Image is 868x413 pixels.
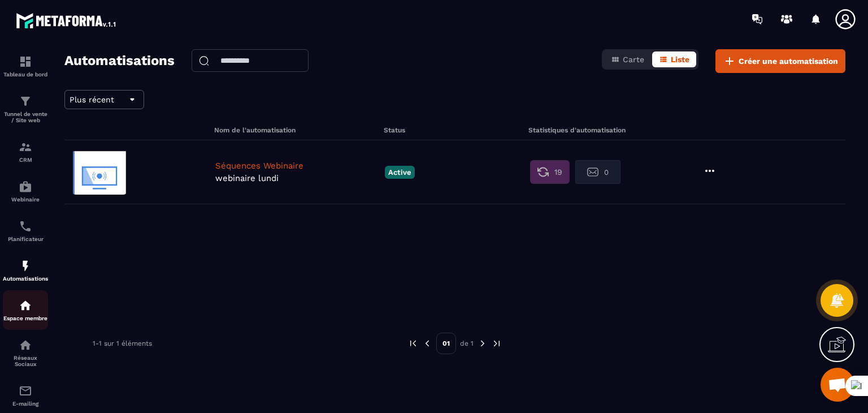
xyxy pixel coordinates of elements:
p: de 1 [460,339,474,348]
p: Espace membre [3,315,48,321]
a: formationformationTunnel de vente / Site web [3,86,48,132]
a: formationformationTableau de bord [3,46,48,86]
a: automationsautomationsWebinaire [3,171,48,211]
span: Créer une automatisation [739,55,838,67]
h6: Statistiques d'automatisation [528,126,670,134]
img: second stat [587,166,598,178]
button: Créer une automatisation [715,49,845,73]
a: formationformationCRM [3,132,48,171]
span: Liste [671,55,689,64]
img: social-network [19,338,32,352]
img: formation [19,55,32,68]
img: first stat [537,166,549,178]
img: next [492,338,502,349]
img: prev [422,338,432,349]
a: social-networksocial-networkRéseaux Sociaux [3,330,48,376]
img: next [478,338,488,349]
h6: Status [384,126,526,134]
img: formation [19,140,32,154]
img: automations [19,299,32,312]
a: automationsautomationsEspace membre [3,290,48,330]
img: email [19,384,32,398]
img: prev [408,338,418,349]
p: webinaire lundi [215,173,379,183]
span: Carte [623,55,644,64]
h6: Nom de l'automatisation [214,126,381,134]
p: E-mailing [3,401,48,407]
p: Tunnel de vente / Site web [3,111,48,123]
a: Ouvrir le chat [821,368,854,402]
img: formation [19,94,32,108]
p: Active [385,166,415,179]
a: schedulerschedulerPlanificateur [3,211,48,251]
p: Séquences Webinaire [215,161,379,171]
p: Tableau de bord [3,71,48,78]
p: 01 [436,333,456,354]
p: Réseaux Sociaux [3,355,48,367]
button: 19 [530,160,570,184]
p: CRM [3,157,48,163]
img: logo [16,10,118,31]
p: 1-1 sur 1 éléments [93,339,152,347]
span: 19 [554,166,562,178]
img: automations [19,259,32,273]
p: Webinaire [3,196,48,203]
img: automations [19,180,32,193]
button: Carte [604,51,651,67]
h2: Automatisations [64,49,175,73]
p: Planificateur [3,236,48,242]
button: Liste [652,51,696,67]
span: 0 [604,168,609,177]
p: Automatisations [3,276,48,282]
img: automation-background [71,149,128,195]
img: scheduler [19,220,32,233]
span: Plus récent [70,95,114,104]
button: 0 [575,160,620,184]
a: automationsautomationsAutomatisations [3,251,48,290]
